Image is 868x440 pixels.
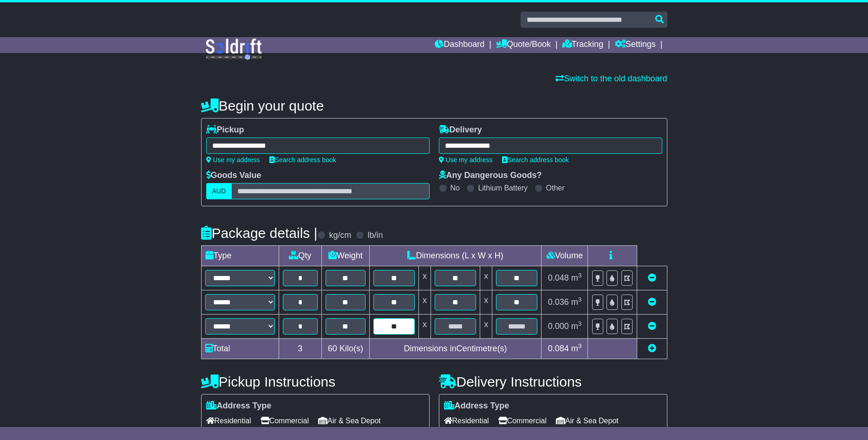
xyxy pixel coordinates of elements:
label: lb/in [367,230,383,241]
h4: Package details | [201,225,318,241]
a: Settings [615,37,656,53]
td: Volume [542,246,588,266]
span: m [571,344,582,353]
label: Lithium Battery [478,184,528,192]
td: x [418,266,431,290]
td: 3 [279,339,322,359]
label: kg/cm [329,230,351,241]
a: Add new item [648,344,656,353]
label: Any Dangerous Goods? [439,171,542,181]
span: Commercial [261,414,309,428]
a: Remove this item [648,297,656,307]
td: Dimensions (L x W x H) [369,246,542,266]
td: x [418,290,431,315]
a: Dashboard [435,37,484,53]
td: Weight [322,246,370,266]
td: Dimensions in Centimetre(s) [369,339,542,359]
sup: 3 [578,320,582,327]
td: x [480,266,492,290]
span: m [571,297,582,307]
a: Switch to the old dashboard [555,74,667,83]
span: 0.000 [548,322,569,331]
span: 0.036 [548,297,569,307]
label: Address Type [444,401,509,411]
span: 60 [328,344,337,353]
h4: Delivery Instructions [439,374,667,389]
a: Use my address [439,156,493,164]
label: No [450,184,460,192]
span: Residential [444,414,489,428]
span: Residential [206,414,251,428]
label: Address Type [206,401,272,411]
h4: Pickup Instructions [201,374,430,389]
label: Other [546,184,565,192]
td: x [480,315,492,339]
td: Kilo(s) [322,339,370,359]
span: 0.048 [548,273,569,282]
a: Search address book [502,156,569,164]
td: Qty [279,246,322,266]
label: Delivery [439,125,482,135]
td: x [480,290,492,315]
span: Air & Sea Depot [556,414,619,428]
a: Search address book [269,156,336,164]
span: Commercial [498,414,547,428]
label: Pickup [206,125,244,135]
span: m [571,273,582,282]
td: Total [201,339,279,359]
label: Goods Value [206,171,261,181]
sup: 3 [578,272,582,279]
a: Tracking [562,37,603,53]
span: 0.084 [548,344,569,353]
td: Type [201,246,279,266]
a: Remove this item [648,322,656,331]
sup: 3 [578,342,582,349]
a: Use my address [206,156,260,164]
td: x [418,315,431,339]
span: m [571,322,582,331]
a: Remove this item [648,273,656,282]
span: Air & Sea Depot [318,414,381,428]
label: AUD [206,183,232,199]
h4: Begin your quote [201,98,667,113]
sup: 3 [578,296,582,303]
a: Quote/Book [496,37,551,53]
